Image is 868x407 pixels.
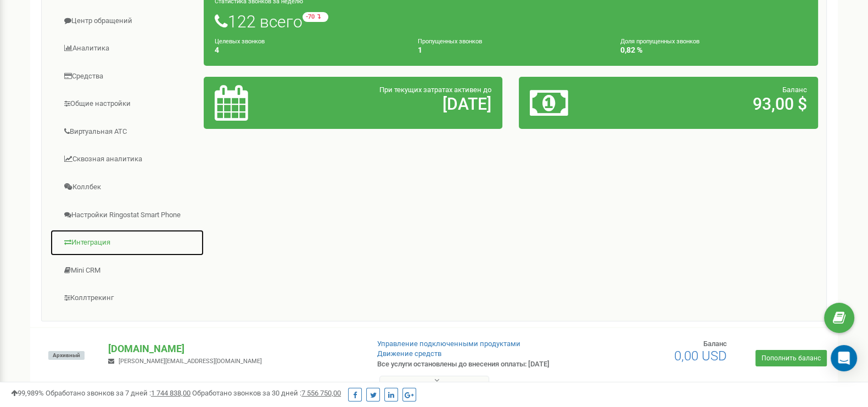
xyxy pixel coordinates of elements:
span: Баланс [782,86,807,94]
a: Средства [50,63,204,90]
h2: [DATE] [312,95,491,113]
a: Пополнить баланс [755,350,827,366]
span: Баланс [703,340,726,348]
a: Коллтрекинг [50,285,204,312]
small: Пропущенных звонков [418,38,482,45]
a: Виртуальная АТС [50,118,204,145]
h4: 0,82 % [620,46,807,54]
a: Аналитика [50,35,204,62]
h2: 93,00 $ [628,95,807,113]
small: Доля пропущенных звонков [620,38,699,45]
h4: 1 [418,46,604,54]
span: При текущих затратах активен до [379,86,491,94]
a: Интеграция [50,229,204,256]
p: [DOMAIN_NAME] [108,342,359,356]
span: Обработано звонков за 7 дней : [46,389,191,397]
div: Open Intercom Messenger [831,345,857,371]
small: -70 [303,12,328,22]
a: Движение средств [377,349,441,358]
a: Центр обращений [50,8,204,35]
span: [PERSON_NAME][EMAIL_ADDRESS][DOMAIN_NAME] [119,358,262,365]
span: 99,989% [11,389,44,397]
u: 7 556 750,00 [301,389,341,397]
a: Коллбек [50,174,204,201]
a: Общие настройки [50,91,204,117]
span: Архивный [48,351,85,360]
span: 0,00 USD [674,348,726,364]
p: Все услуги остановлены до внесения оплаты: [DATE] [377,359,561,370]
span: Обработано звонков за 30 дней : [192,389,341,397]
h1: 122 всего [215,12,807,31]
a: Сквозная аналитика [50,146,204,173]
u: 1 744 838,00 [151,389,191,397]
a: Настройки Ringostat Smart Phone [50,202,204,229]
small: Целевых звонков [215,38,265,45]
h4: 4 [215,46,401,54]
a: Управление подключенными продуктами [377,340,520,348]
a: Mini CRM [50,257,204,284]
